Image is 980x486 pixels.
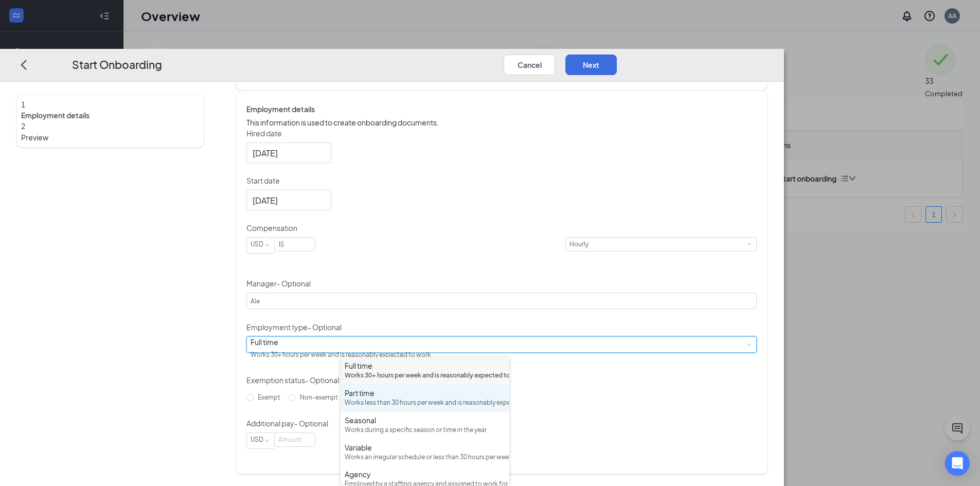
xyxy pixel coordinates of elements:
div: Full time [345,361,505,371]
div: Works less than 30 hours per week and is reasonably expected to work [345,398,505,408]
div: Works 30+ hours per week and is reasonably expected to work [251,347,431,362]
div: Works during a specific season or time in the year [345,425,505,435]
button: Cancel [504,54,555,75]
h3: Start Onboarding [72,56,162,73]
input: Manager name [246,293,757,309]
p: Exemption status [246,374,757,385]
span: - Optional [308,322,342,331]
span: 2 [21,121,25,131]
input: Sep 22, 2025 [253,193,323,206]
p: Start date [246,175,757,186]
span: - Optional [294,418,328,427]
div: Seasonal [345,415,505,425]
div: Works an irregular schedule or less than 30 hours per week [345,453,505,462]
div: Full time [251,336,431,347]
input: Sep 16, 2025 [253,146,323,159]
span: Non-exempt [296,393,342,401]
p: Hired date [246,128,757,138]
span: Preview [21,132,200,143]
div: Open Intercom Messenger [945,451,970,476]
div: Agency [345,469,505,479]
div: Hourly [569,238,596,251]
div: Variable [345,442,505,453]
div: USD [251,238,271,251]
button: Next [565,54,617,75]
span: Exempt [254,393,284,401]
span: Employment details [21,110,200,120]
p: Compensation [246,223,757,233]
div: Works 30+ hours per week and is reasonably expected to work [345,371,505,381]
p: This information is used to create onboarding documents. [246,117,757,128]
div: USD [251,433,271,446]
p: Manager [246,278,757,289]
span: - Optional [305,375,339,384]
span: - Optional [277,279,311,288]
h4: Employment details [246,103,757,115]
div: [object Object] [251,336,438,362]
p: Additional pay [246,418,757,428]
span: 1 [21,100,25,109]
p: Employment type [246,321,757,332]
input: Amount [275,238,315,251]
input: Amount [275,433,315,446]
div: Part time [345,388,505,398]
